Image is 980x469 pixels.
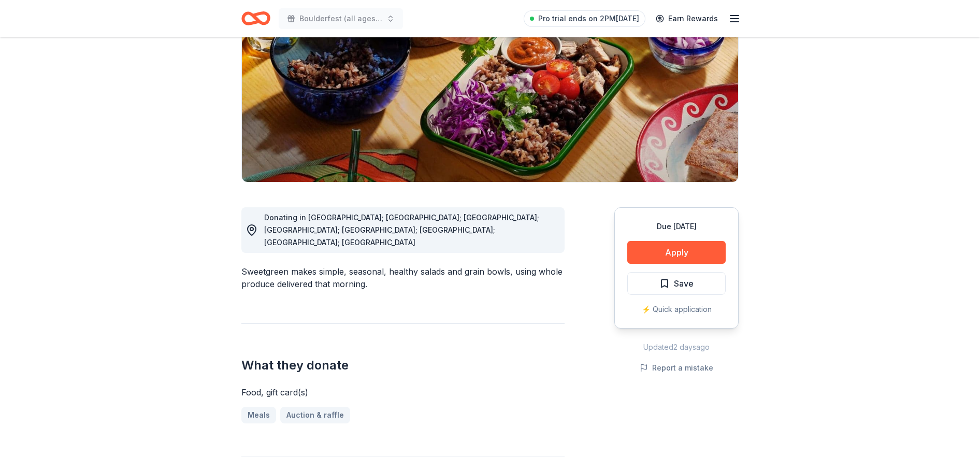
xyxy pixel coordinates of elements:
span: Save [674,277,694,290]
button: Report a mistake [640,362,713,374]
div: Due [DATE] [627,220,726,233]
a: Earn Rewards [650,9,724,28]
span: Donating in [GEOGRAPHIC_DATA]; [GEOGRAPHIC_DATA]; [GEOGRAPHIC_DATA]; [GEOGRAPHIC_DATA]; [GEOGRAPH... [264,213,539,247]
span: Pro trial ends on 2PM[DATE] [538,12,639,25]
a: Auction & raffle [280,407,350,423]
button: Save [627,272,726,295]
button: Apply [627,241,726,264]
div: Updated 2 days ago [614,341,739,353]
h2: What they donate [241,357,565,374]
span: Boulderfest (all ages climbing competition) [299,12,382,25]
a: Home [241,6,270,31]
a: Meals [241,407,276,423]
div: ⚡️ Quick application [627,303,726,316]
button: Boulderfest (all ages climbing competition) [279,8,403,29]
a: Pro trial ends on 2PM[DATE] [524,10,645,27]
div: Sweetgreen makes simple, seasonal, healthy salads and grain bowls, using whole produce delivered ... [241,265,565,290]
div: Food, gift card(s) [241,386,565,399]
